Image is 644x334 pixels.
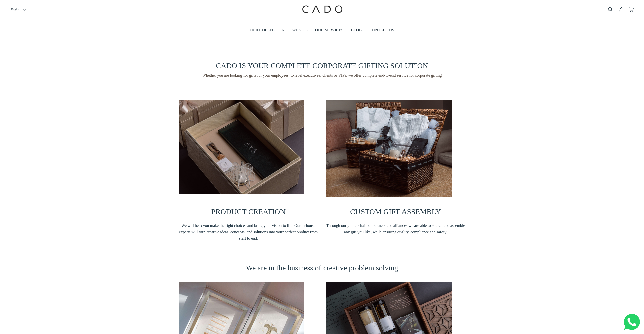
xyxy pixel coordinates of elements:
[351,24,362,36] a: BLOG
[250,24,285,36] a: OUR COLLECTION
[216,61,428,70] span: CADO IS YOUR COMPLETE CORPORATE GIFTING SOLUTION
[326,100,452,197] img: cadogiftinglinkedin--_fja4920v111657355121460-1657819515119.jpg
[370,24,394,36] a: CONTACT US
[635,7,636,11] span: 0
[179,100,304,194] img: vancleef_fja5190v111657354892119-1-1657819375419.jpg
[143,1,160,5] span: Last name
[179,72,465,78] span: Whether you are looking for gifts for your employees, C-level executives, clients or VIPs, we off...
[179,222,318,242] span: We will help you make the right choices and bring your vision to life. Our in-house experts will ...
[292,24,308,36] a: WHY US
[350,207,441,216] span: CUSTOM GIFT ASSEMBLY
[315,24,343,36] a: OUR SERVICES
[143,42,167,46] span: Number of gifts
[143,21,168,25] span: Company name
[11,7,20,12] span: English
[8,4,29,15] button: English
[624,314,640,330] img: Whatsapp
[628,7,636,12] a: 0
[606,7,615,12] button: Open search bar
[326,222,465,235] span: Through our global chain of partners and alliances we are able to source and assemble any gift yo...
[246,264,398,272] span: We are in the business of creative problem solving
[211,207,286,216] span: PRODUCT CREATION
